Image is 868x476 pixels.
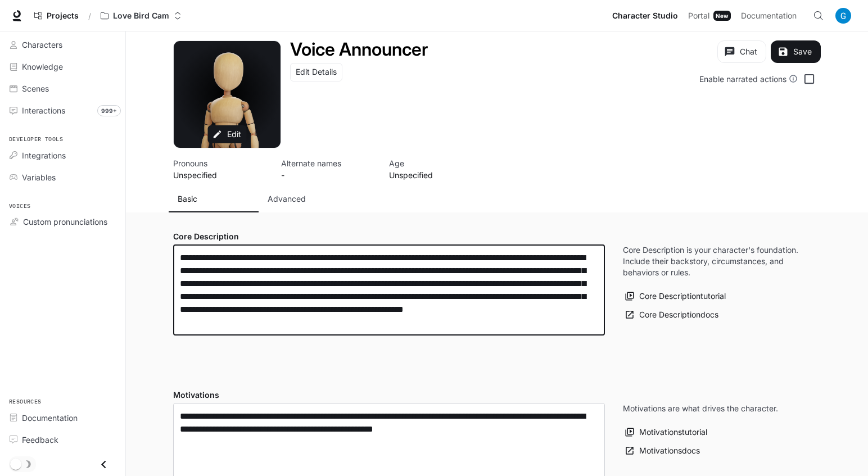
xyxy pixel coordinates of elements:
[389,157,483,181] button: Open character details dialog
[608,4,682,27] a: Character Studio
[684,4,735,27] a: PortalNew
[281,157,376,169] p: Alternate names
[23,216,107,228] span: Custom pronunciations
[771,40,821,63] button: Save
[84,10,96,22] div: /
[22,61,63,72] span: Knowledge
[113,11,169,21] p: Love Bird Cam
[96,4,187,27] button: Open workspace menu
[281,157,376,181] button: Open character details dialog
[173,169,268,181] p: Unspecified
[208,125,247,144] button: Edit
[4,146,121,165] a: Integrations
[389,169,483,181] p: Unspecified
[4,35,121,55] a: Characters
[4,430,121,450] a: Feedback
[22,105,65,116] span: Interactions
[290,38,428,60] h1: Voice Announcer
[47,11,79,21] span: Projects
[290,40,428,58] button: Open character details dialog
[4,57,121,76] a: Knowledge
[22,171,56,183] span: Variables
[835,8,851,24] img: User avatar
[623,244,803,278] p: Core Description is your character's foundation. Include their backstory, circumstances, and beha...
[4,408,121,428] a: Documentation
[736,4,805,27] a: Documentation
[91,453,116,476] button: Close drawer
[22,39,62,51] span: Characters
[174,41,281,148] button: Open character avatar dialog
[623,403,778,414] p: Motivations are what drives the character.
[688,9,709,23] span: Portal
[173,157,268,169] p: Pronouns
[22,434,58,446] span: Feedback
[4,167,121,187] a: Variables
[22,83,49,94] span: Scenes
[10,457,21,470] span: Dark mode toggle
[713,11,731,21] div: New
[807,4,830,27] button: Open Command Menu
[623,306,721,324] a: Core Descriptiondocs
[4,101,121,120] a: Interactions
[173,231,605,242] h4: Core Description
[173,244,605,336] div: label
[290,63,342,81] button: Edit Details
[22,412,78,424] span: Documentation
[699,73,798,85] div: Enable narrated actions
[173,157,268,181] button: Open character details dialog
[174,41,281,148] div: Avatar image
[97,105,121,116] span: 999+
[389,157,483,169] p: Age
[173,389,605,401] h4: Motivations
[832,4,855,27] button: User avatar
[29,4,84,27] a: Go to projects
[612,9,678,23] span: Character Studio
[268,193,306,205] p: Advanced
[4,212,121,232] a: Custom pronunciations
[281,169,376,181] p: -
[717,40,766,63] button: Chat
[22,149,66,161] span: Integrations
[741,9,797,23] span: Documentation
[623,442,703,460] a: Motivationsdocs
[623,423,710,442] button: Motivationstutorial
[178,193,197,205] p: Basic
[4,79,121,98] a: Scenes
[623,287,729,306] button: Core Descriptiontutorial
